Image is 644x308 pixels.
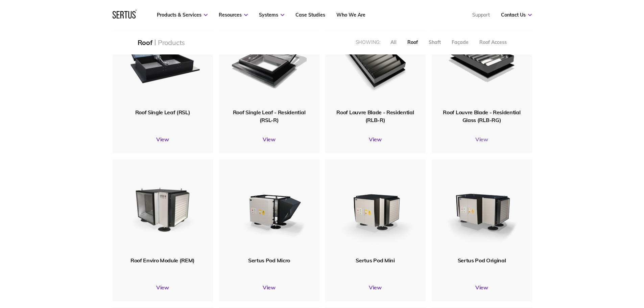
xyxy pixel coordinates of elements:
[248,257,290,264] span: Sertus Pod Micro
[219,12,248,18] a: Resources
[458,257,506,264] span: Sertus Pod Original
[113,284,213,291] a: View
[390,39,397,45] div: All
[522,230,644,308] iframe: Chat Widget
[259,12,284,18] a: Systems
[443,109,520,123] span: Roof Louvre Blade - Residential Glass (RLB-RG)
[336,109,414,123] span: Roof Louvre Blade - Residential (RLB-R)
[138,38,152,47] div: Roof
[325,136,426,143] a: View
[325,284,426,291] a: View
[295,12,325,18] a: Case Studies
[432,136,532,143] a: View
[356,39,380,45] div: Showing:
[432,284,532,291] a: View
[472,12,490,18] a: Support
[233,109,305,123] span: Roof Single Leaf - Residential (RSL-R)
[219,284,319,291] a: View
[130,257,195,264] span: Roof Enviro Module (REM)
[157,12,208,18] a: Products & Services
[113,136,213,143] a: View
[407,39,418,45] div: Roof
[135,109,190,116] span: Roof Single Leaf (RSL)
[219,136,319,143] a: View
[336,12,365,18] a: Who We Are
[356,257,395,264] span: Sertus Pod Mini
[158,38,185,47] div: Products
[501,12,532,18] a: Contact Us
[479,39,507,45] div: Roof Access
[452,39,469,45] div: Façade
[429,39,441,45] div: Shaft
